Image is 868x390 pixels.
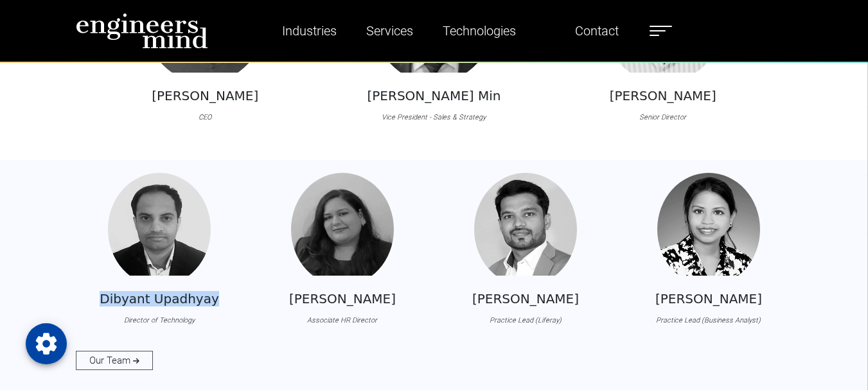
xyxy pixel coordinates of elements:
a: Industries [277,16,342,46]
a: Services [361,16,418,46]
h5: [PERSON_NAME] [289,291,396,306]
i: Vice President - Sales & Strategy [382,113,486,121]
a: Contact [570,16,624,46]
h5: Dibyant Upadhyay [100,291,219,306]
i: CEO [199,113,211,121]
i: Director of Technology [124,316,195,324]
h5: [PERSON_NAME] Min [368,88,501,103]
i: Practice Lead (Business Analyst) [656,316,761,324]
h5: [PERSON_NAME] [152,88,258,103]
a: Our Team [76,351,153,370]
h5: [PERSON_NAME] [472,291,579,306]
img: logo [76,13,208,49]
a: Technologies [438,16,521,46]
h5: [PERSON_NAME] [655,291,762,306]
i: Practice Lead (Liferay) [490,316,562,324]
h5: [PERSON_NAME] [610,88,716,103]
i: Senior Director [639,113,686,121]
i: Associate HR Director [307,316,377,324]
